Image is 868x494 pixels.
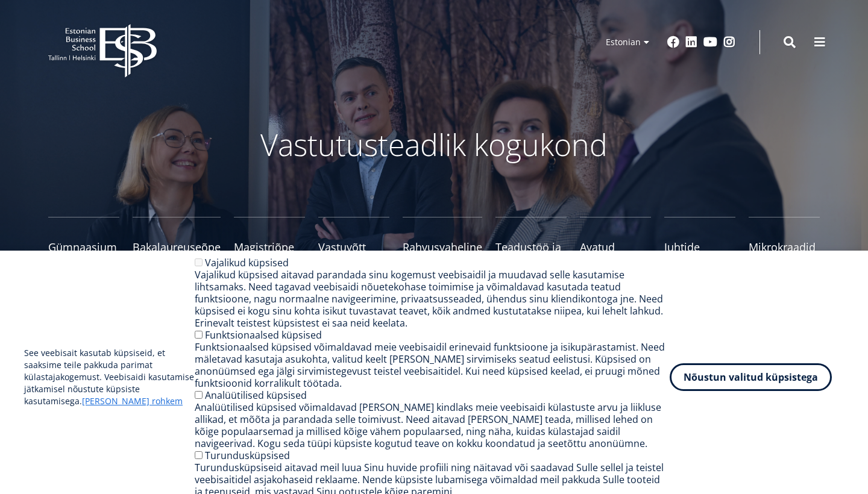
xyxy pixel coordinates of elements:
a: Vastuvõtt ülikooli [318,217,389,265]
button: Nõustun valitud küpsistega [670,363,832,391]
a: [PERSON_NAME] rohkem [82,395,183,407]
label: Turundusküpsised [205,449,290,462]
span: Rahvusvaheline kogemus [403,241,482,265]
a: Magistriõpe [234,217,305,265]
span: Mikrokraadid [749,241,820,253]
label: Analüütilised küpsised [205,389,307,402]
a: Linkedin [685,36,697,48]
span: Vastuvõtt ülikooli [318,241,389,265]
span: Bakalaureuseõpe [133,241,221,253]
p: Vastutusteadlik kogukond [115,127,753,163]
a: Mikrokraadid [749,217,820,265]
span: Gümnaasium [48,241,119,253]
a: Juhtide koolitus [664,217,735,265]
p: See veebisait kasutab küpsiseid, et saaksime teile pakkuda parimat külastajakogemust. Veebisaidi ... [24,347,195,407]
span: Teadustöö ja doktoriõpe [495,241,567,265]
div: Analüütilised küpsised võimaldavad [PERSON_NAME] kindlaks meie veebisaidi külastuste arvu ja liik... [195,401,670,449]
a: Facebook [667,36,679,48]
div: Funktsionaalsed küpsised võimaldavad meie veebisaidil erinevaid funktsioone ja isikupärastamist. ... [195,341,670,389]
label: Funktsionaalsed küpsised [205,328,322,342]
div: Vajalikud küpsised aitavad parandada sinu kogemust veebisaidil ja muudavad selle kasutamise lihts... [195,269,670,329]
a: Rahvusvaheline kogemus [403,217,482,265]
span: Juhtide koolitus [664,241,735,265]
span: Magistriõpe [234,241,305,253]
label: Vajalikud küpsised [205,256,289,269]
span: Avatud Ülikool [580,241,651,265]
a: Avatud Ülikool [580,217,651,265]
a: Teadustöö ja doktoriõpe [495,217,567,265]
a: Youtube [703,36,717,48]
a: Bakalaureuseõpe [133,217,221,265]
a: Instagram [723,36,735,48]
a: Gümnaasium [48,217,119,265]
